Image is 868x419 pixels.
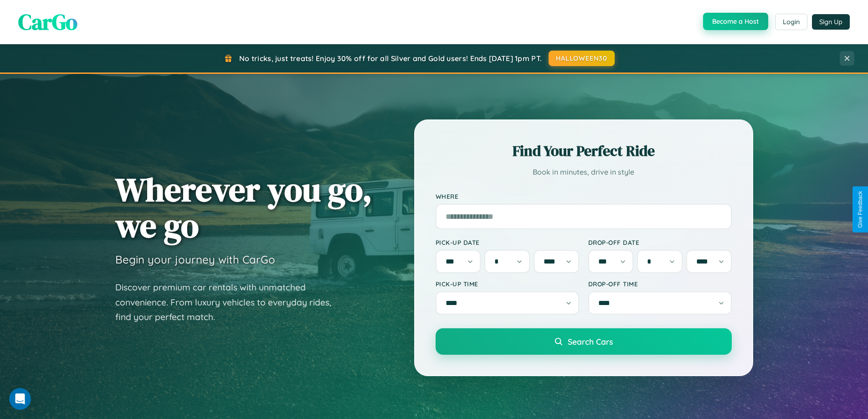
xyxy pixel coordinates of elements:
label: Drop-off Time [588,280,732,288]
p: Book in minutes, drive in style [436,166,732,179]
label: Drop-off Date [588,238,732,246]
h3: Begin your journey with CarGo [115,253,275,266]
h1: Wherever you go, we go [115,171,372,243]
label: Pick-up Date [436,238,579,246]
button: HALLOWEEN30 [549,51,615,66]
h2: Find Your Perfect Ride [436,141,732,161]
span: No tricks, just treats! Enjoy 30% off for all Silver and Gold users! Ends [DATE] 1pm PT. [239,54,542,63]
label: Pick-up Time [436,280,579,288]
button: Sign Up [812,14,850,30]
button: Become a Host [703,13,768,30]
span: Search Cars [568,336,613,347]
p: Discover premium car rentals with unmatched convenience. From luxury vehicles to everyday rides, ... [115,280,343,325]
button: Search Cars [436,328,732,355]
span: CarGo [18,7,77,37]
label: Where [436,192,732,200]
iframe: Intercom live chat [9,388,31,410]
div: Give Feedback [857,191,863,228]
button: Login [775,14,807,30]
